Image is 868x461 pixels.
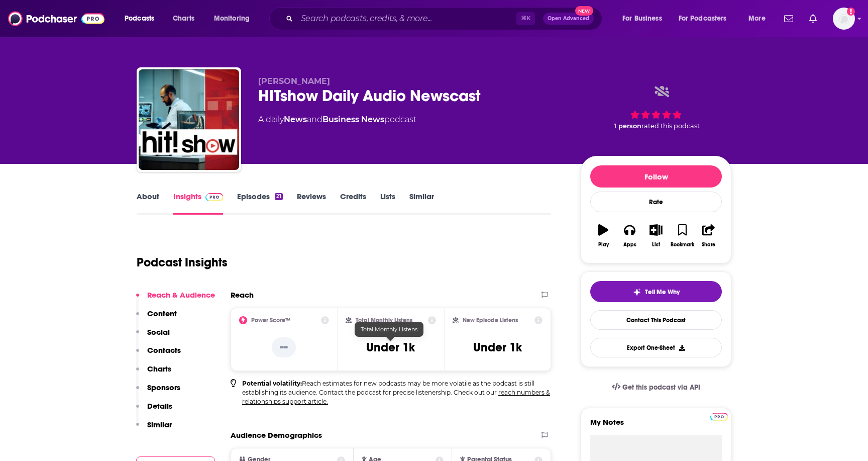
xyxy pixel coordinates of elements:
[279,7,612,30] div: Search podcasts, credits, & more...
[136,364,171,383] button: Charts
[275,193,283,200] div: 21
[136,309,177,327] button: Content
[322,115,384,124] a: Business News
[669,218,695,254] button: Bookmark
[214,12,250,26] span: Monitoring
[231,290,254,300] h2: Reach
[847,8,855,16] svg: Add a profile image
[356,317,412,324] h2: Total Monthly Listens
[780,10,797,27] a: Show notifications dropdown
[616,218,642,254] button: Apps
[590,417,722,435] label: My Notes
[307,115,322,124] span: and
[473,340,522,355] h3: Under 1k
[641,122,700,130] span: rated this podcast
[741,11,778,27] button: open menu
[622,383,700,392] span: Get this podcast via API
[136,327,170,346] button: Social
[623,242,636,248] div: Apps
[284,115,307,124] a: News
[463,317,518,324] h2: New Episode Listens
[242,379,551,406] p: Reach estimates for new podcasts may be more volatile as the podcast is still establishing its au...
[125,12,154,26] span: Podcasts
[604,375,708,400] a: Get this podcast via API
[258,76,330,86] span: [PERSON_NAME]
[805,10,821,27] a: Show notifications dropdown
[242,389,550,405] a: reach numbers & relationships support article.
[679,12,727,26] span: For Podcasters
[147,420,172,429] p: Similar
[833,8,855,30] span: Logged in as patiencebaldacci
[147,383,180,392] p: Sponsors
[251,317,290,324] h2: Power Score™
[118,11,167,27] button: open menu
[409,192,434,215] a: Similar
[833,8,855,30] button: Show profile menu
[575,6,593,16] span: New
[297,11,516,27] input: Search podcasts, credits, & more...
[258,114,416,126] div: A daily podcast
[136,383,180,401] button: Sponsors
[590,338,722,357] button: Export One-Sheet
[137,192,159,215] a: About
[590,281,722,302] button: tell me why sparkleTell Me Why
[598,242,609,248] div: Play
[207,11,263,27] button: open menu
[380,192,395,215] a: Lists
[671,242,694,248] div: Bookmark
[205,193,223,201] img: Podchaser Pro
[748,12,766,26] span: More
[147,401,172,411] p: Details
[340,192,366,215] a: Credits
[173,192,223,215] a: InsightsPodchaser Pro
[147,364,171,374] p: Charts
[173,12,194,26] span: Charts
[136,401,172,420] button: Details
[590,192,722,212] div: Rate
[548,16,589,21] span: Open Advanced
[590,310,722,330] a: Contact This Podcast
[590,165,722,188] button: Follow
[622,12,662,26] span: For Business
[633,288,641,296] img: tell me why sparkle
[147,290,215,300] p: Reach & Audience
[297,192,326,215] a: Reviews
[590,218,616,254] button: Play
[237,192,283,215] a: Episodes21
[242,380,302,387] b: Potential volatility:
[136,345,181,364] button: Contacts
[516,12,535,25] span: ⌘ K
[231,430,322,440] h2: Audience Demographics
[147,327,170,337] p: Social
[672,11,741,27] button: open menu
[543,13,594,25] button: Open AdvancedNew
[710,411,728,421] a: Pro website
[702,242,715,248] div: Share
[139,69,239,170] img: HITshow Daily Audio Newscast
[615,11,675,27] button: open menu
[643,218,669,254] button: List
[614,122,641,130] span: 1 person
[696,218,722,254] button: Share
[8,9,104,28] img: Podchaser - Follow, Share and Rate Podcasts
[645,288,680,296] span: Tell Me Why
[136,420,172,438] button: Similar
[147,345,181,355] p: Contacts
[361,326,417,333] span: Total Monthly Listens
[137,255,228,270] h1: Podcast Insights
[147,309,177,318] p: Content
[581,76,731,139] div: 1 personrated this podcast
[652,242,660,248] div: List
[272,337,296,357] p: --
[136,290,215,309] button: Reach & Audience
[166,11,200,27] a: Charts
[710,413,728,421] img: Podchaser Pro
[833,8,855,30] img: User Profile
[366,340,415,355] h3: Under 1k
